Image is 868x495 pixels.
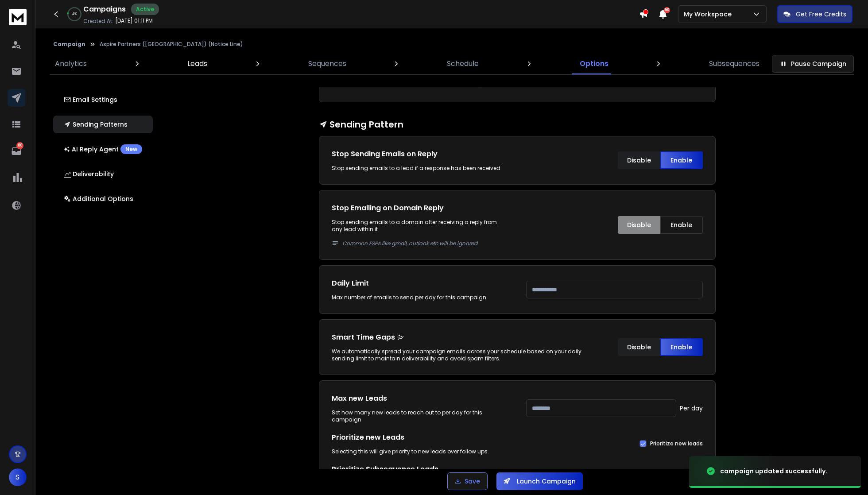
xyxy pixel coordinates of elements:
[319,118,716,131] h1: Sending Pattern
[332,203,508,213] h1: Stop Emailing on Domain Reply
[100,41,243,48] p: Aspire Partners ([GEOGRAPHIC_DATA]) (Notice Line)
[618,216,660,234] button: Disable
[8,142,25,160] a: 80
[777,5,852,23] button: Get Free Credits
[332,448,508,455] div: Selecting this will give priority to new leads over follow ups.
[53,165,153,183] button: Deliverability
[772,55,854,73] button: Pause Campaign
[796,10,846,19] p: Get Free Credits
[53,190,153,208] button: Additional Options
[332,165,508,172] div: Stop sending emails to a lead if a response has been received
[332,332,600,343] p: Smart Time Gaps
[332,294,508,301] div: Max number of emails to send per day for this campaign
[442,53,484,74] a: Schedule
[704,53,765,74] a: Subsequences
[64,170,114,178] p: Deliverability
[580,58,608,69] p: Options
[332,149,508,159] h1: Stop Sending Emails on Reply
[660,338,703,356] button: Enable
[182,53,213,74] a: Leads
[115,17,153,24] p: [DATE] 01:11 PM
[332,409,508,423] div: Set how many new leads to reach out to per day for this campaign
[684,10,735,19] p: My Workspace
[332,219,508,247] p: Stop sending emails to a domain after receiving a reply from any lead within it
[64,95,117,104] p: Email Settings
[332,464,508,475] h1: Prioritize Subsequence Leads
[447,58,479,69] p: Schedule
[53,116,153,133] button: Sending Patterns
[680,404,703,413] p: Per day
[709,58,759,69] p: Subsequences
[332,393,508,404] h1: Max new Leads
[187,58,207,69] p: Leads
[720,467,827,476] div: campaign updated successfully.
[64,120,128,129] p: Sending Patterns
[53,140,153,158] button: AI Reply AgentNew
[496,472,583,490] button: Launch Campaign
[72,12,77,17] p: 4 %
[131,4,159,15] div: Active
[618,151,660,169] button: Disable
[308,58,346,69] p: Sequences
[660,216,703,234] button: Enable
[16,142,23,149] p: 80
[64,194,133,203] p: Additional Options
[53,41,85,48] button: Campaign
[447,472,488,490] button: Save
[660,151,703,169] button: Enable
[574,53,614,74] a: Options
[83,18,113,25] p: Created At:
[342,240,508,247] p: Common ESPs like gmail, outlook etc will be ignored
[64,144,142,154] p: AI Reply Agent
[332,278,508,289] h1: Daily Limit
[53,91,153,108] button: Email Settings
[9,9,27,25] img: logo
[618,338,660,356] button: Disable
[303,53,352,74] a: Sequences
[9,468,27,486] button: S
[83,4,126,15] h1: Campaigns
[332,432,508,443] h1: Prioritize new Leads
[50,53,92,74] a: Analytics
[650,440,703,447] label: Prioritize new leads
[664,7,670,13] span: 50
[55,58,87,69] p: Analytics
[120,144,142,154] div: New
[332,348,600,362] div: We automatically spread your campaign emails across your schedule based on your daily sending lim...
